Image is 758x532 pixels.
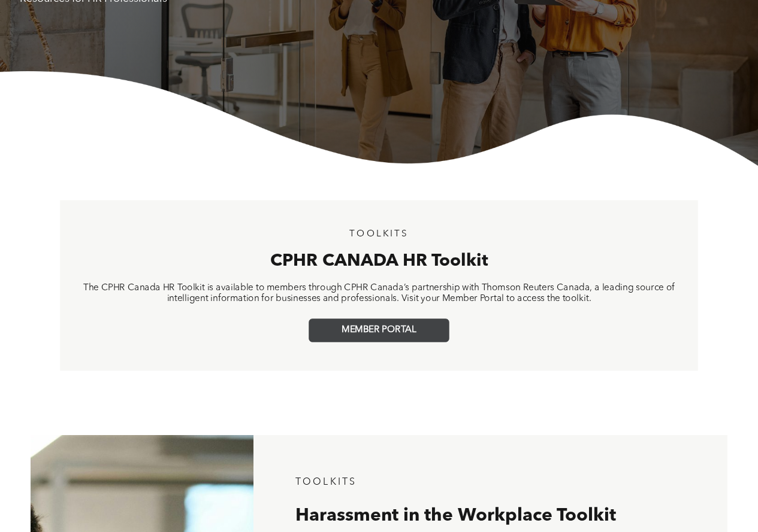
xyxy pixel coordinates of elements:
span: CPHR CANADA HR Toolkit [270,252,488,269]
span: TOOLKITS [349,229,408,238]
span: TOOLKITS [295,478,357,487]
a: MEMBER PORTAL [309,318,449,342]
span: The CPHR Canada HR Toolkit is available to members through CPHR Canada’s partnership with Thomson... [83,283,675,303]
span: MEMBER PORTAL [342,325,416,336]
span: Harassment in the Workplace Toolkit [295,507,616,525]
